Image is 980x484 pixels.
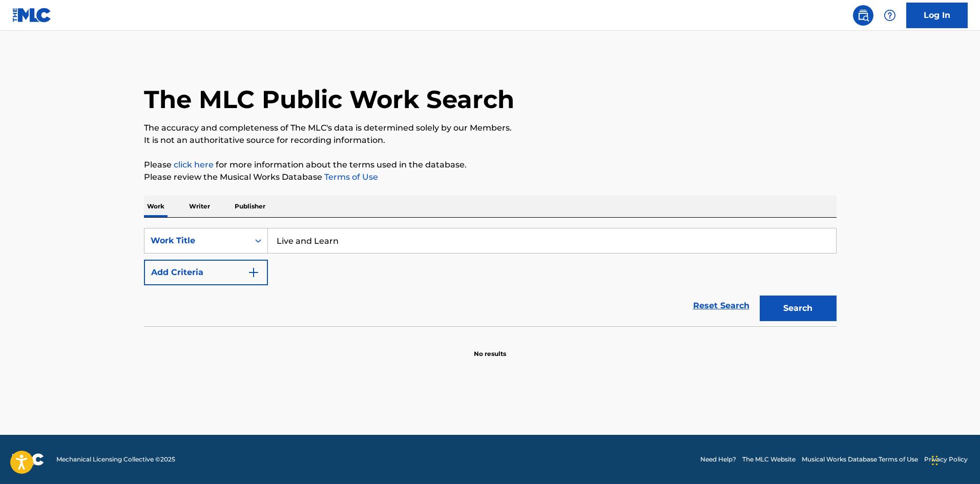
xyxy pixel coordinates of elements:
[144,196,168,217] p: Work
[932,445,938,476] div: Drag
[144,228,837,326] form: Search Form
[760,296,837,321] button: Search
[12,453,44,466] img: logo
[144,134,837,146] p: It is not an authoritative source for recording information.
[174,160,214,170] a: click here
[929,435,980,484] iframe: Chat Widget
[144,171,837,183] p: Please review the Musical Works Database
[322,172,378,182] a: Terms of Use
[144,84,514,115] h1: The MLC Public Work Search
[688,294,755,317] a: Reset Search
[56,455,175,464] span: Mechanical Licensing Collective © 2025
[853,5,873,26] a: Public Search
[247,266,260,279] img: 9d2ae6d4665cec9f34b9.svg
[924,455,968,464] a: Privacy Policy
[906,3,968,28] a: Log In
[474,337,506,359] p: No results
[700,455,736,464] a: Need Help?
[12,8,52,23] img: MLC Logo
[144,159,837,171] p: Please for more information about the terms used in the database.
[884,9,896,22] img: help
[144,122,837,134] p: The accuracy and completeness of The MLC's data is determined solely by our Members.
[880,5,900,26] div: Help
[144,260,268,285] button: Add Criteria
[742,455,796,464] a: The MLC Website
[802,455,918,464] a: Musical Works Database Terms of Use
[232,196,268,217] p: Publisher
[186,196,213,217] p: Writer
[857,9,869,22] img: search
[151,235,243,247] div: Work Title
